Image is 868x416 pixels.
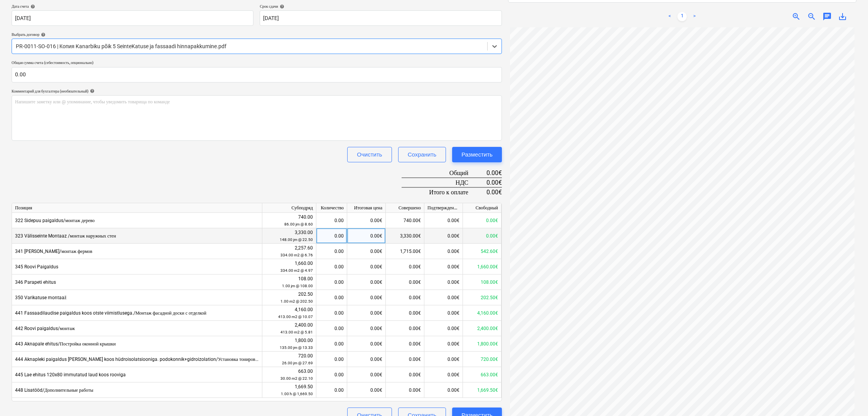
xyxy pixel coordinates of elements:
div: 108.00€ [463,275,502,290]
span: zoom_out [807,12,816,21]
div: 0.00€ [386,352,424,367]
div: 0.00€ [424,382,463,398]
a: Previous page [665,12,674,21]
div: 1,800.00 [265,337,313,351]
div: 0.00 [319,367,344,382]
div: Совершено [386,203,424,213]
div: 2,400.00€ [463,321,502,336]
div: 0.00€ [347,382,386,398]
div: Комментарий для бухгалтера (необязательный) [12,89,502,94]
div: 542.60€ [463,244,502,259]
span: 323 Välisseinte Montaaz /монтаж наружных стен [15,233,116,239]
div: 108.00 [265,275,313,290]
div: 0.00€ [347,321,386,336]
div: 0.00 [319,244,344,259]
div: Срок сдачи [260,4,502,9]
div: 0.00€ [424,352,463,367]
div: 0.00€ [386,290,424,305]
div: 0.00€ [424,305,463,321]
span: 350 Varikatuse montaaž [15,295,66,300]
small: 334.00 m2 @ 4.97 [280,268,313,273]
div: 0.00€ [424,367,463,382]
div: 0.00€ [347,259,386,275]
div: 0.00€ [424,321,463,336]
span: 448 Lisatööd/Дополнительные работы [15,387,93,393]
div: 1,660.00 [265,260,313,274]
div: 0.00€ [424,336,463,352]
div: 2,400.00 [265,322,313,336]
div: 0.00€ [424,275,463,290]
span: 341 Fermide paigaldus/монтаж фермов [15,249,92,254]
div: Подтвержденные расходы [424,203,463,213]
span: 444 Aknapleki paigaldus välja poole koos hüdroisolatsiooniga. podokonnik+gidroizolation/Установка... [15,357,387,362]
div: 740.00 [265,214,313,228]
div: 0.00€ [424,228,463,244]
div: 0.00 [319,228,344,244]
div: 0.00 [319,290,344,305]
div: 1,715.00€ [386,244,424,259]
small: 135.00 jm @ 13.33 [280,345,313,350]
div: 0.00€ [424,259,463,275]
div: 202.50 [265,291,313,305]
div: 1,669.50€ [463,382,502,398]
div: 0.00 [319,382,344,398]
span: 322 Sidepuu paigaldus/монтаж дерево [15,218,95,223]
div: Итого к оплате [402,187,481,197]
small: 30.00 m2 @ 22.10 [280,376,313,381]
span: 346 Parapeti ehitus [15,280,56,285]
div: 0.00€ [386,275,424,290]
div: 0.00€ [424,290,463,305]
small: 148.00 jm @ 22.50 [280,237,313,242]
span: 445 Lae ehitus 120x80 immutatud laud koos rooviga [15,372,126,377]
small: 86.00 jm @ 8.60 [284,222,313,226]
div: 663.00 [265,368,313,382]
span: zoom_in [792,12,801,21]
div: 0.00€ [347,290,386,305]
div: 0.00€ [424,244,463,259]
div: 0.00€ [347,228,386,244]
div: Итоговая цена [347,203,386,213]
div: Свободный [463,203,502,213]
div: 3,330.00€ [386,228,424,244]
div: Субподряд [262,203,316,213]
small: 1.00 m2 @ 202.50 [280,299,313,303]
div: 0.00€ [386,321,424,336]
div: 202.50€ [463,290,502,305]
div: 0.00€ [347,336,386,352]
div: 0.00€ [386,336,424,352]
small: 334.00 m2 @ 6.76 [280,253,313,257]
div: 0.00 [319,275,344,290]
button: Сохранить [398,147,446,162]
div: 0.00€ [481,187,502,197]
div: 0.00€ [386,259,424,275]
div: 0.00 [319,336,344,352]
div: 0.00€ [347,305,386,321]
div: Общий [402,168,481,178]
div: 1,800.00€ [463,336,502,352]
span: 443 Aknapale ehitus/Постройка оконной крышки [15,341,116,347]
input: Общая сумма счета (себестоимость, опционально) [12,67,502,83]
div: 0.00€ [463,213,502,228]
div: 720.00€ [463,352,502,367]
div: НДС [402,178,481,187]
div: 0.00€ [424,213,463,228]
span: 345 Roovi Paigaldus [15,264,58,269]
span: help [29,4,35,9]
div: 2,257.60 [265,244,313,259]
div: 0.00€ [481,168,502,178]
span: 441 Fassaadilaudise paigaldus koos otste viimistlusega./Монтаж фасадной доски с отделкой [15,310,206,316]
div: 3,330.00 [265,229,313,243]
div: 0.00€ [481,178,502,187]
div: Дата счета [12,4,253,9]
div: 1,669.50 [265,383,313,397]
input: Дата выставления счета не указана [12,10,253,26]
span: help [88,89,95,93]
div: 0.00€ [386,367,424,382]
div: 0.00€ [347,367,386,382]
span: 442 Roovi paigaldus/монтаж [15,326,75,331]
div: 1,660.00€ [463,259,502,275]
input: Срок не указан [260,10,502,26]
div: 0.00€ [386,305,424,321]
div: 0.00 [319,321,344,336]
div: 0.00€ [347,244,386,259]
